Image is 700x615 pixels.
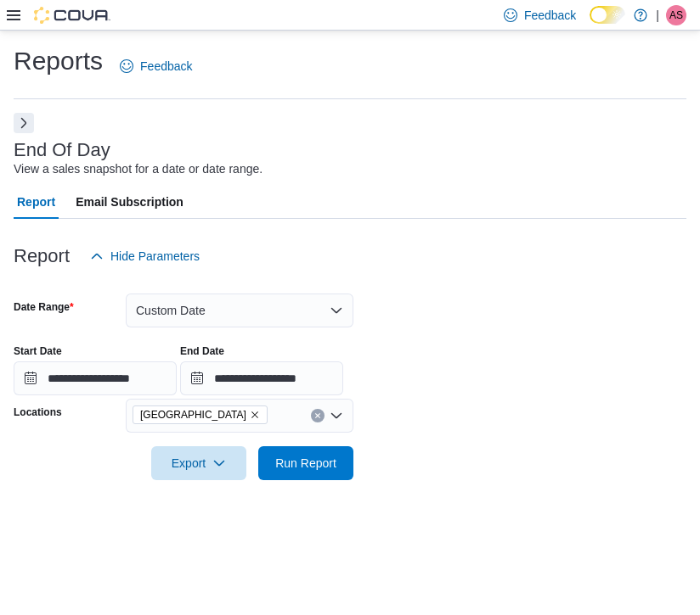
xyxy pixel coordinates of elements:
[151,446,246,480] button: Export
[76,185,183,219] span: Email Subscription
[330,409,343,422] button: Open list of options
[126,294,353,327] button: Custom Date
[17,185,55,219] span: Report
[14,361,177,395] input: Press the down key to open a popover containing a calendar.
[250,410,260,420] button: Remove Wasaga Beach from selection in this group
[669,5,683,25] span: AS
[14,300,74,314] label: Date Range
[14,405,62,419] label: Locations
[14,344,62,358] label: Start Date
[133,405,268,424] span: Wasaga Beach
[180,361,343,395] input: Press the down key to open a popover containing a calendar.
[113,49,199,83] a: Feedback
[14,160,262,178] div: View a sales snapshot for a date or date range.
[656,5,659,25] p: |
[666,5,686,25] div: Amanda Styka
[590,6,625,24] input: Dark Mode
[590,24,590,25] span: Dark Mode
[311,409,325,422] button: Clear input
[14,44,103,78] h1: Reports
[14,140,110,160] h3: End Of Day
[275,455,336,472] span: Run Report
[140,58,192,75] span: Feedback
[140,406,246,423] span: [GEOGRAPHIC_DATA]
[14,113,34,133] button: Next
[34,7,110,24] img: Cova
[83,239,206,273] button: Hide Parameters
[110,248,200,265] span: Hide Parameters
[258,446,353,480] button: Run Report
[180,344,224,358] label: End Date
[14,246,70,266] h3: Report
[524,7,576,24] span: Feedback
[161,446,236,480] span: Export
